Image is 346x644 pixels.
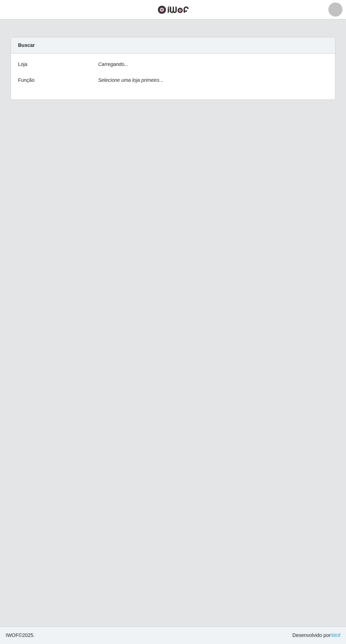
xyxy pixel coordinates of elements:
[157,5,189,14] img: CoreUI Logo
[6,632,19,638] span: IWOF
[292,632,340,639] span: Desenvolvido por
[6,632,35,639] span: © 2025 .
[18,77,35,84] label: Função
[18,61,27,68] label: Loja
[98,61,129,67] i: Carregando...
[98,77,163,83] i: Selecione uma loja primeiro...
[330,632,340,638] a: iWof
[18,42,35,48] strong: Buscar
